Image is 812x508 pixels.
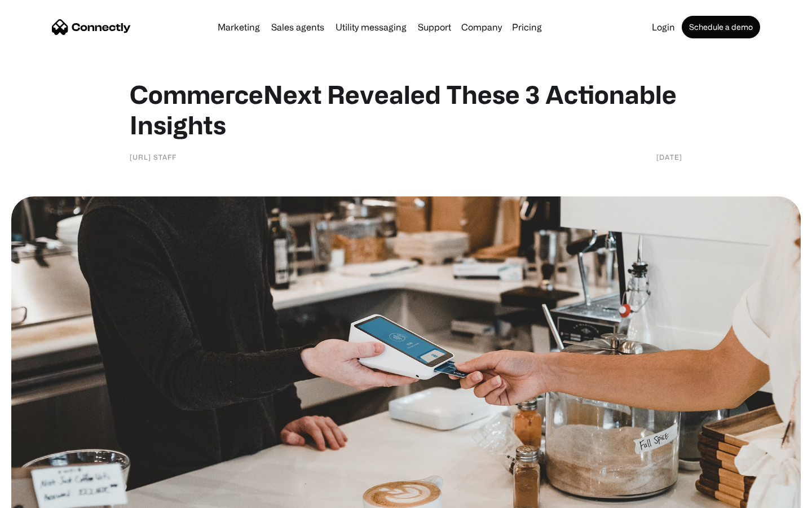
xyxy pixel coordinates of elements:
[461,19,502,35] div: Company
[267,23,329,32] a: Sales agents
[23,488,68,504] ul: Language list
[331,23,411,32] a: Utility messaging
[682,16,760,38] a: Schedule a demo
[507,23,546,32] a: Pricing
[130,151,176,163] div: [URL] Staff
[213,23,264,32] a: Marketing
[413,23,456,32] a: Support
[130,79,682,140] h1: CommerceNext Revealed These 3 Actionable Insights
[656,151,682,163] div: [DATE]
[11,488,68,504] aside: Language selected: English
[647,23,679,32] a: Login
